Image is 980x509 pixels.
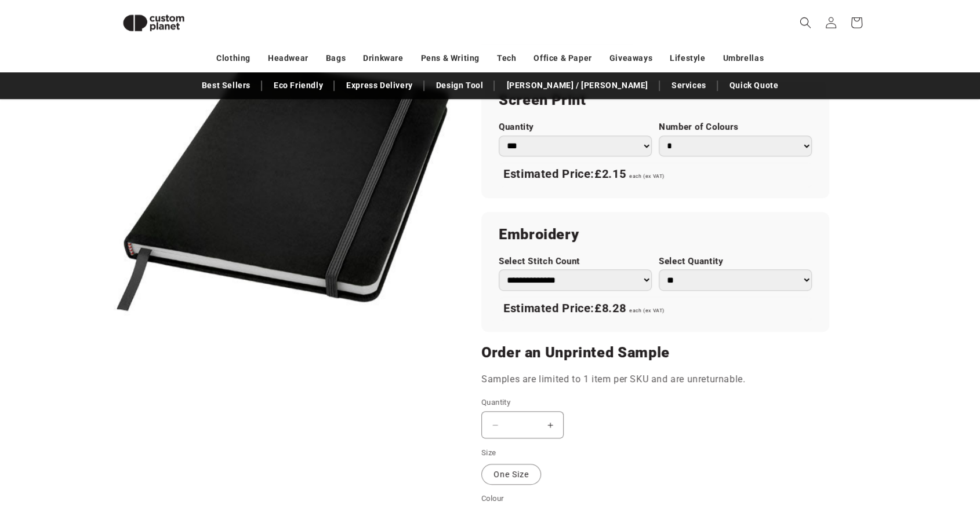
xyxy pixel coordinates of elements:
img: Custom Planet [113,5,194,41]
h2: Embroidery [499,225,812,244]
a: Services [666,75,712,96]
legend: Colour [481,493,504,504]
a: Headwear [268,48,308,68]
div: Estimated Price: [499,162,812,186]
legend: Size [481,447,498,459]
label: Select Stitch Count [499,256,652,267]
label: Number of Colours [659,122,812,133]
h2: Screen Print [499,91,812,109]
iframe: Chat Widget [922,453,980,509]
a: Express Delivery [340,75,419,96]
a: Tech [497,48,516,68]
a: Quick Quote [724,75,785,96]
media-gallery: Gallery Viewer [113,17,452,356]
label: Quantity [481,397,736,408]
a: Drinkware [363,48,403,68]
span: each (ex VAT) [629,307,665,313]
label: Quantity [499,122,652,133]
a: Clothing [216,48,251,68]
label: One Size [481,464,541,485]
span: each (ex VAT) [629,173,665,179]
a: Best Sellers [196,75,256,96]
a: Office & Paper [533,48,591,68]
span: £8.28 [594,301,626,315]
h2: Order an Unprinted Sample [481,343,829,362]
div: Estimated Price: [499,296,812,321]
a: [PERSON_NAME] / [PERSON_NAME] [500,75,654,96]
a: Umbrellas [723,48,764,68]
a: Design Tool [430,75,489,96]
summary: Search [793,10,818,35]
label: Select Quantity [659,256,812,267]
a: Eco Friendly [268,75,329,96]
a: Bags [326,48,346,68]
a: Pens & Writing [421,48,480,68]
a: Giveaways [609,48,652,68]
span: £2.15 [594,167,626,181]
p: Samples are limited to 1 item per SKU and are unreturnable. [481,371,829,388]
a: Lifestyle [670,48,705,68]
